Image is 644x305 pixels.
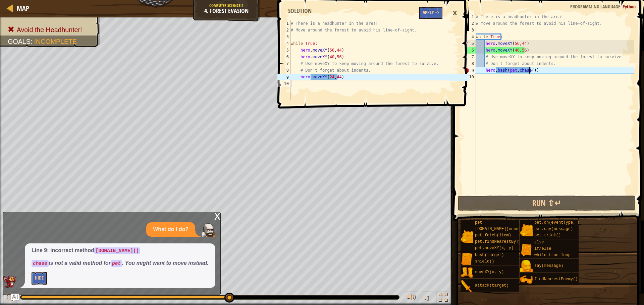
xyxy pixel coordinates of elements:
[277,33,291,40] div: 3
[475,227,523,231] span: [DOMAIN_NAME](enemy)
[534,263,563,268] span: say(message)
[17,26,82,33] span: Avoid the Headhunter!
[463,20,476,27] div: 2
[623,3,636,10] span: Python
[534,246,551,251] span: if/else
[475,246,514,250] span: pet.moveXY(x, y)
[17,4,29,13] span: Map
[463,60,476,67] div: 8
[570,3,620,10] span: Programming language
[11,294,19,302] button: Ask AI
[31,38,34,45] span: :
[620,3,623,10] span: :
[463,67,476,74] div: 9
[475,270,504,275] span: moveXY(x, y)
[277,20,291,27] div: 1
[419,7,442,19] button: Apply =>
[3,291,17,305] button: Ctrl + P: Play
[153,226,189,233] p: What do I do?
[277,40,291,47] div: 4
[94,247,141,254] code: [DOMAIN_NAME]()
[475,259,494,264] span: shield()
[463,13,476,20] div: 1
[475,233,511,238] span: pet.fetch(item)
[475,253,504,257] span: bash(target)
[277,80,291,87] div: 10
[8,25,93,34] li: Avoid the Headhunter!
[285,7,315,15] div: Solution
[463,33,476,40] div: 4
[277,74,291,80] div: 9
[534,253,571,257] span: while-true loop
[111,260,122,267] code: pet
[277,27,291,33] div: 2
[277,54,291,60] div: 6
[13,4,29,13] a: Map
[463,27,476,33] div: 3
[32,260,49,267] code: chase
[463,40,476,47] div: 5
[534,233,561,238] span: pet.trick()
[463,54,476,60] div: 7
[475,283,509,288] span: attack(target)
[534,277,578,282] span: findNearestEnemy()
[449,5,461,21] div: ×
[534,240,544,245] span: else
[32,260,209,266] em: is not a valid method for . You might want to move instead.
[277,67,291,74] div: 8
[3,276,16,288] img: AI
[32,247,209,254] p: Line 9: incorrect method
[534,220,597,225] span: pet.on(eventType, handler)
[520,260,533,273] img: portrait.png
[32,272,47,285] button: Hide
[520,243,533,256] img: portrait.png
[463,74,476,80] div: 10
[8,38,31,45] span: Goals
[463,47,476,54] div: 6
[277,60,291,67] div: 7
[475,220,482,225] span: pet
[534,227,573,231] span: pet.say(message)
[520,224,533,236] img: portrait.png
[214,212,220,219] div: x
[475,239,540,244] span: pet.findNearestByType(type)
[520,273,533,286] img: portrait.png
[34,38,77,45] span: Incomplete
[202,223,215,237] img: Player
[458,196,635,211] button: Run ⇧↵
[277,47,291,54] div: 5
